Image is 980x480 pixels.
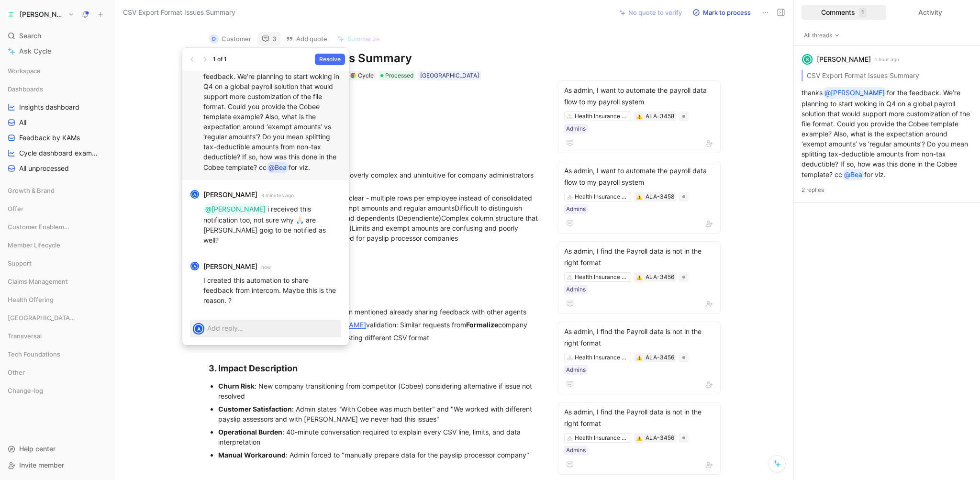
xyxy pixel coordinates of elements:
[315,54,345,65] button: Resolve
[319,55,341,64] span: Resolve
[261,191,294,200] small: 3 minutes ago
[203,261,257,272] strong: [PERSON_NAME]
[203,275,341,305] p: I created this automation to share feedback from intercom. Maybe this is the reason. ?
[191,191,198,198] div: A
[213,55,227,64] div: 1 of 1
[203,189,257,201] strong: [PERSON_NAME]
[194,324,203,334] div: A
[268,162,287,173] div: @Bea
[191,263,198,269] div: A
[203,60,341,173] p: thanks for the feedback. We’re planning to start woking in Q4 on a global payroll solution that w...
[261,263,271,271] small: now
[205,203,266,215] div: @[PERSON_NAME]
[203,203,341,245] p: i received this notification too, not sure why 🙏🏻 are [PERSON_NAME] goig to be notified as well?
